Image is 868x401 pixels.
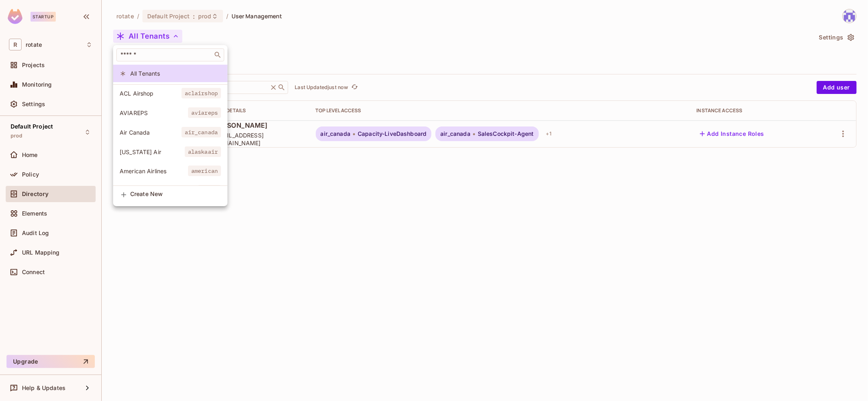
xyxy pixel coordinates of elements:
[181,88,221,98] span: aclairshop
[120,109,188,117] span: AVIAREPS
[113,85,227,102] div: Show only users with a role in this tenant: ACL Airshop
[113,182,227,199] div: Show only users with a role in this tenant: Apple
[113,104,227,122] div: Show only users with a role in this tenant: AVIAREPS
[113,143,227,161] div: Show only users with a role in this tenant: Alaska Air
[130,191,221,197] span: Create New
[188,166,221,176] span: american
[188,107,221,118] span: aviareps
[130,70,221,77] span: All Tenants
[120,129,181,136] span: Air Canada
[113,124,227,141] div: Show only users with a role in this tenant: Air Canada
[120,167,188,175] span: American Airlines
[185,146,221,157] span: alaskaair
[120,148,185,156] span: [US_STATE] Air
[120,89,181,97] span: ACL Airshop
[113,162,227,180] div: Show only users with a role in this tenant: American Airlines
[198,185,221,196] span: apple
[181,127,221,137] span: air_canada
